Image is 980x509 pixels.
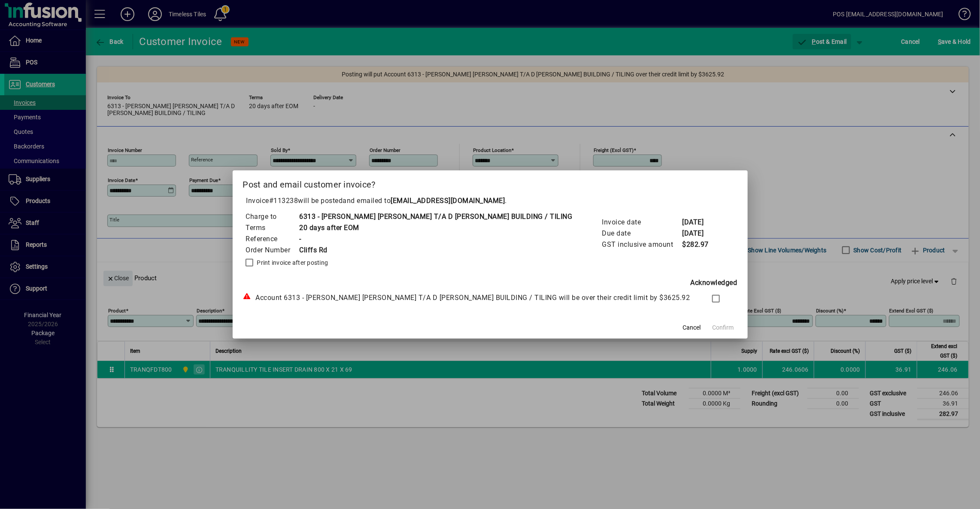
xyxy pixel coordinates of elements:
[246,233,299,245] td: Reference
[246,245,299,256] td: Order Number
[602,239,682,250] td: GST inclusive amount
[299,233,573,245] td: -
[682,217,716,228] td: [DATE]
[269,197,298,205] span: #113238
[682,239,716,250] td: $282.97
[683,323,701,332] span: Cancel
[243,278,737,288] div: Acknowledged
[246,222,299,233] td: Terms
[233,170,748,195] h2: Post and email customer invoice?
[682,228,716,239] td: [DATE]
[343,197,505,205] span: and emailed to
[243,293,695,303] div: Account 6313 - [PERSON_NAME] [PERSON_NAME] T/A D [PERSON_NAME] BUILDING / TILING will be over the...
[602,228,682,239] td: Due date
[243,196,737,206] p: Invoice will be posted .
[255,258,328,267] label: Print invoice after posting
[391,197,505,205] b: [EMAIL_ADDRESS][DOMAIN_NAME]
[246,211,299,222] td: Charge to
[299,211,573,222] td: 6313 - [PERSON_NAME] [PERSON_NAME] T/A D [PERSON_NAME] BUILDING / TILING
[299,245,573,256] td: Cliffs Rd
[602,217,682,228] td: Invoice date
[678,320,706,335] button: Cancel
[299,222,573,233] td: 20 days after EOM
